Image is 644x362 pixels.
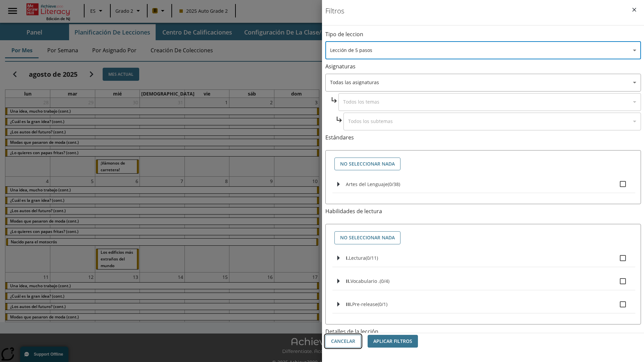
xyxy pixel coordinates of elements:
[366,255,378,261] span: 0 estándares seleccionados/11 estándares en grupo
[325,134,641,141] p: Estándares
[338,93,641,111] div: Seleccione una Asignatura
[325,63,641,70] p: Asignaturas
[325,42,641,59] div: Seleccione un tipo de lección
[334,231,400,244] button: No seleccionar nada
[380,278,389,284] span: 0 estándares seleccionados/4 estándares en grupo
[334,158,400,171] button: No seleccionar nada
[343,113,641,130] div: Seleccione una Asignatura
[331,230,635,246] div: Seleccione habilidades
[325,31,641,38] p: Tipo de leccion
[325,7,344,25] h1: Filtros
[325,328,641,336] p: Detalles de la lección
[331,156,635,172] div: Seleccione estándares
[352,301,378,307] span: Pre-release
[346,301,352,307] span: III.
[627,3,641,17] button: Cerrar los filtros del Menú lateral
[346,255,349,261] span: I.
[388,181,400,187] span: 0 estándares seleccionados/38 estándares en grupo
[378,301,387,307] span: 0 estándares seleccionados/1 estándares en grupo
[332,249,635,319] ul: Seleccione habilidades
[349,255,366,261] span: Lectura
[351,278,380,284] span: Vocabulario .
[325,207,641,215] p: Habilidades de lectura
[346,181,388,187] span: Artes del Lenguaje
[346,278,351,284] span: II.
[325,74,641,92] div: Seleccione una Asignatura
[368,335,418,348] button: Aplicar Filtros
[332,175,635,198] ul: Seleccione estándares
[325,335,361,348] button: Cancelar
